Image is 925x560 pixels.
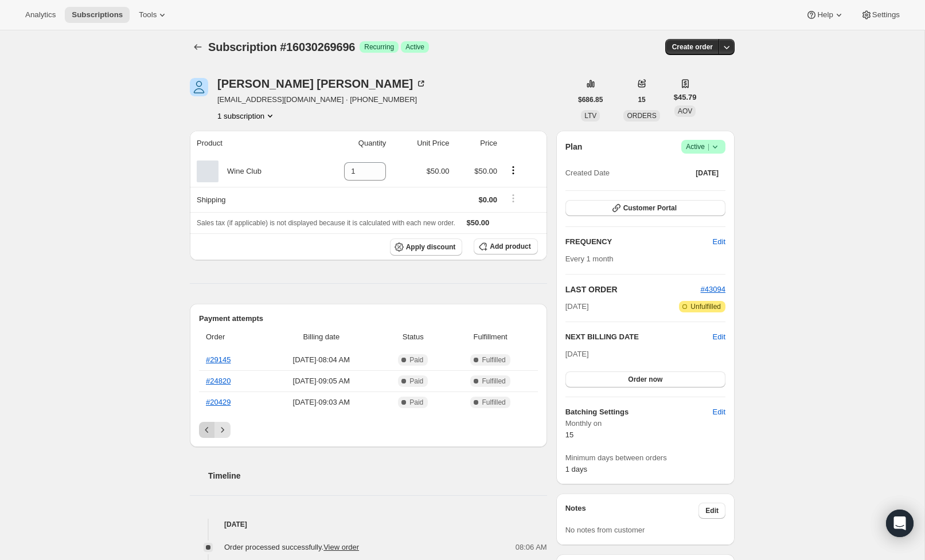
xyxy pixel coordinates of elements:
[199,324,263,350] th: Order
[450,331,531,343] span: Fulfillment
[267,331,376,343] span: Billing date
[627,112,656,120] span: ORDERS
[565,200,725,216] button: Customer Portal
[565,254,614,263] span: Every 1 month
[190,39,206,55] button: Subscriptions
[701,285,725,293] a: #43094
[406,242,456,252] span: Apply discount
[706,403,732,421] button: Edit
[482,398,505,407] span: Fulfilled
[409,398,423,407] span: Paid
[565,418,725,429] span: Monthly on
[208,41,355,53] span: Subscription #16030269696
[504,192,522,205] button: Shipping actions
[409,355,423,365] span: Paid
[217,110,276,122] button: Product actions
[578,95,603,104] span: $686.85
[565,406,713,418] h6: Batching Settings
[690,302,721,311] span: Unfulfilled
[482,355,505,365] span: Fulfilled
[199,422,538,438] nav: Pagination
[854,7,907,23] button: Settings
[190,519,547,530] h4: [DATE]
[638,95,645,104] span: 15
[565,331,713,343] h2: NEXT BILLING DATE
[453,131,501,156] th: Price
[405,42,424,52] span: Active
[190,78,208,96] span: Spencer Stefaney
[206,377,231,385] a: #24820
[474,167,497,175] span: $50.00
[713,406,725,418] span: Edit
[18,7,63,23] button: Analytics
[217,94,427,105] span: [EMAIL_ADDRESS][DOMAIN_NAME] · [PHONE_NUMBER]
[199,313,538,324] h2: Payment attempts
[665,39,720,55] button: Create order
[490,242,530,251] span: Add product
[65,7,130,23] button: Subscriptions
[565,526,645,534] span: No notes from customer
[206,398,231,406] a: #20429
[311,131,389,156] th: Quantity
[672,42,713,52] span: Create order
[674,92,697,103] span: $45.79
[708,142,709,151] span: |
[516,542,547,553] span: 08:06 AM
[565,350,589,358] span: [DATE]
[199,422,215,438] button: Previous
[504,164,522,177] button: Product actions
[686,141,721,152] span: Active
[482,377,505,386] span: Fulfilled
[713,331,725,343] button: Edit
[72,10,123,19] span: Subscriptions
[565,503,699,519] h3: Notes
[427,167,450,175] span: $50.00
[565,452,725,464] span: Minimum days between orders
[565,284,701,295] h2: LAST ORDER
[217,78,427,89] div: [PERSON_NAME] [PERSON_NAME]
[701,284,725,295] button: #43094
[571,92,610,108] button: $686.85
[478,195,497,204] span: $0.00
[872,10,900,19] span: Settings
[323,543,359,551] a: View order
[409,377,423,386] span: Paid
[696,169,719,178] span: [DATE]
[190,187,311,212] th: Shipping
[197,219,455,227] span: Sales tax (if applicable) is not displayed because it is calculated with each new order.
[886,510,914,537] div: Open Intercom Messenger
[383,331,443,343] span: Status
[565,430,573,439] span: 15
[139,10,157,19] span: Tools
[565,301,589,312] span: [DATE]
[267,397,376,408] span: [DATE] · 09:03 AM
[190,131,311,156] th: Product
[565,167,610,179] span: Created Date
[565,371,725,387] button: Order now
[132,7,175,23] button: Tools
[628,375,662,384] span: Order now
[218,166,262,177] div: Wine Club
[689,165,725,181] button: [DATE]
[631,92,652,108] button: 15
[565,236,713,248] h2: FREQUENCY
[698,503,725,519] button: Edit
[474,238,537,254] button: Add product
[214,422,231,438] button: Next
[817,10,833,19] span: Help
[706,233,732,251] button: Edit
[623,203,677,213] span: Customer Portal
[390,238,463,256] button: Apply discount
[25,10,56,19] span: Analytics
[364,42,394,52] span: Recurring
[678,107,692,115] span: AOV
[208,470,547,481] h2: Timeline
[584,112,596,120] span: LTV
[799,7,851,23] button: Help
[565,141,583,152] h2: Plan
[565,465,587,473] span: 1 days
[467,218,490,227] span: $50.00
[267,354,376,366] span: [DATE] · 08:04 AM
